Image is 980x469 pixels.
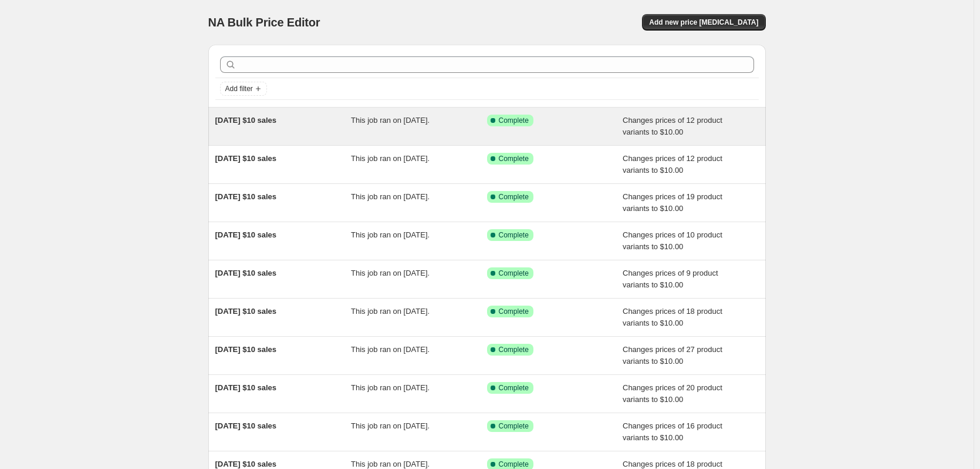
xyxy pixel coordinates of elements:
span: This job ran on [DATE]. [351,383,430,392]
span: [DATE] $10 sales [215,116,277,125]
span: NA Bulk Price Editor [208,16,320,29]
span: Complete [499,116,529,125]
span: [DATE] $10 sales [215,192,277,201]
span: Changes prices of 12 product variants to $10.00 [623,154,722,175]
span: Changes prices of 27 product variants to $10.00 [623,345,722,366]
span: Changes prices of 20 product variants to $10.00 [623,383,722,404]
span: Changes prices of 12 product variants to $10.00 [623,116,722,136]
span: Changes prices of 16 product variants to $10.00 [623,421,722,442]
span: [DATE] $10 sales [215,154,277,163]
span: This job ran on [DATE]. [351,345,430,354]
span: Changes prices of 10 product variants to $10.00 [623,230,722,251]
span: This job ran on [DATE]. [351,230,430,239]
span: Complete [499,383,529,393]
span: Add new price [MEDICAL_DATA] [649,18,758,27]
span: [DATE] $10 sales [215,307,277,316]
span: Complete [499,154,529,163]
span: This job ran on [DATE]. [351,192,430,201]
span: Changes prices of 19 product variants to $10.00 [623,192,722,213]
span: [DATE] $10 sales [215,345,277,354]
span: This job ran on [DATE]. [351,269,430,277]
span: [DATE] $10 sales [215,421,277,430]
span: Complete [499,421,529,431]
span: This job ran on [DATE]. [351,154,430,163]
span: Complete [499,230,529,240]
span: [DATE] $10 sales [215,230,277,239]
span: Changes prices of 18 product variants to $10.00 [623,307,722,327]
span: [DATE] $10 sales [215,383,277,392]
span: This job ran on [DATE]. [351,116,430,125]
span: This job ran on [DATE]. [351,307,430,316]
span: Complete [499,269,529,278]
span: Changes prices of 9 product variants to $10.00 [623,269,718,289]
span: Complete [499,460,529,469]
span: This job ran on [DATE]. [351,421,430,430]
span: Complete [499,192,529,202]
span: Complete [499,307,529,316]
button: Add filter [220,82,267,96]
button: Add new price [MEDICAL_DATA] [642,14,765,31]
span: Add filter [225,84,253,93]
span: [DATE] $10 sales [215,460,277,468]
span: This job ran on [DATE]. [351,460,430,468]
span: [DATE] $10 sales [215,269,277,277]
span: Complete [499,345,529,354]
